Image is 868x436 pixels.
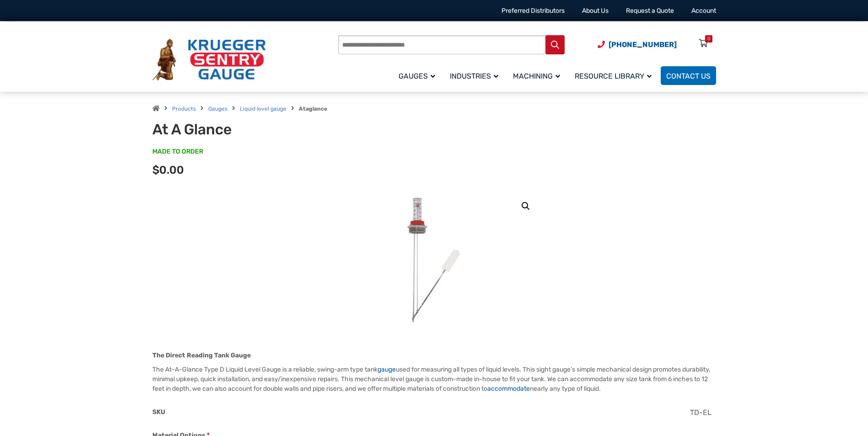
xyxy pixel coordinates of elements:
[152,408,165,416] span: SKU
[377,366,396,373] a: gauge
[152,351,251,359] strong: The Direct Reading Tank Gauge
[513,72,560,80] span: Machining
[626,7,674,15] a: Request a Quote
[707,35,710,43] div: 0
[609,40,677,49] span: [PHONE_NUMBER]
[518,198,534,214] a: View full-screen image gallery
[399,72,435,80] span: Gauges
[172,106,196,112] a: Products
[444,65,507,86] a: Industries
[152,39,266,81] img: Krueger Sentry Gauge
[152,365,716,393] p: The At-A-Glance Type D Liquid Level Gauge is a reliable, swing-arm type tank used for measuring a...
[569,65,661,86] a: Resource Library
[152,164,184,176] span: $0.00
[501,7,565,15] a: Preferred Distributors
[208,106,227,112] a: Gauges
[487,385,530,393] a: accommodate
[598,39,677,50] a: Phone Number (920) 434-8860
[691,7,716,15] a: Account
[152,147,203,156] span: MADE TO ORDER
[379,191,489,328] img: At A Glance
[299,106,327,112] strong: Ataglance
[666,72,711,80] span: Contact Us
[240,106,286,112] a: Liquid level gauge
[450,72,498,80] span: Industries
[582,7,609,15] a: About Us
[393,65,444,86] a: Gauges
[690,408,712,417] span: TD-EL
[507,65,569,86] a: Machining
[575,72,652,80] span: Resource Library
[661,66,716,85] a: Contact Us
[152,121,378,138] h1: At A Glance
